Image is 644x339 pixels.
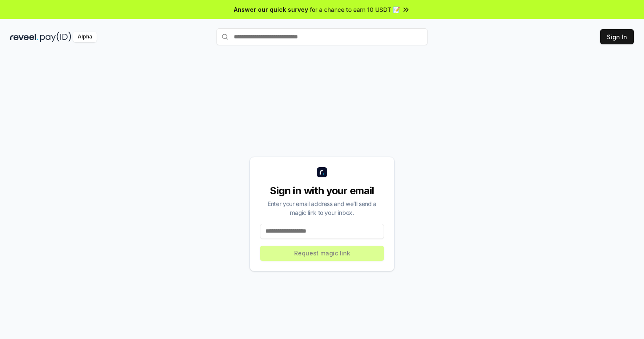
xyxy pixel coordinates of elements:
span: Answer our quick survey [234,5,308,14]
div: Enter your email address and we’ll send a magic link to your inbox. [260,199,384,217]
div: Alpha [73,32,97,42]
span: for a chance to earn 10 USDT 📝 [310,5,400,14]
img: pay_id [40,32,71,42]
button: Sign In [600,29,634,44]
img: reveel_dark [10,32,38,42]
div: Sign in with your email [260,184,384,198]
img: logo_small [317,167,327,177]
